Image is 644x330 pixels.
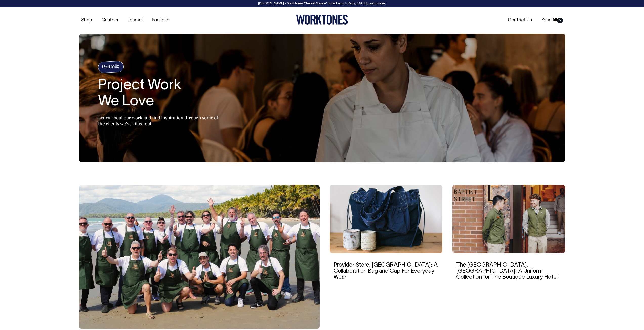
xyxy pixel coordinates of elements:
[150,16,171,25] a: Portfolio
[452,185,565,253] img: The EVE Hotel, Sydney: A Uniform Collection for The Boutique Luxury Hotel
[456,262,558,280] a: The [GEOGRAPHIC_DATA], [GEOGRAPHIC_DATA]: A Uniform Collection for The Boutique Luxury Hotel
[79,185,320,329] img: Taste Port Douglas: Uniforms For The Tropical Food Festival
[5,2,639,5] div: [PERSON_NAME] × Worktones ‘Secret Sauce’ Book Launch Party, [DATE]. .
[539,16,565,25] a: Your Bill0
[330,185,442,253] img: Provider Store, Sydney: A Collaboration Bag and Cap For Everyday Wear
[368,2,385,5] a: Learn more
[98,61,124,73] h4: Portfolio
[557,18,563,23] span: 0
[79,16,94,25] a: Shop
[98,115,225,127] p: Learn about our work and find inspiration through some of the clients we’ve kitted out.
[125,16,144,25] a: Journal
[506,16,534,25] a: Contact Us
[334,262,438,280] a: Provider Store, [GEOGRAPHIC_DATA]: A Collaboration Bag and Cap For Everyday Wear
[99,16,120,25] a: Custom
[98,78,225,110] h2: Project Work We Love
